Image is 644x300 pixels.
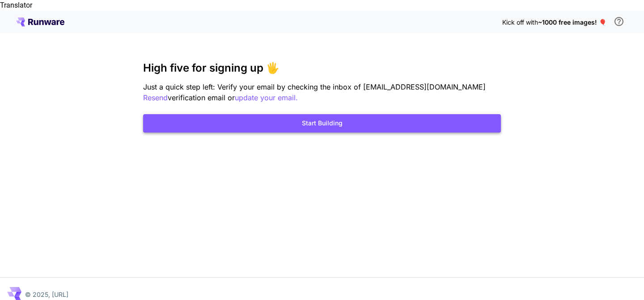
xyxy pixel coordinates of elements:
button: Start Building [143,114,501,133]
span: verification email or [168,93,235,102]
button: update your email. [235,92,298,103]
button: In order to qualify for free credit, you need to sign up with a business email address and click ... [610,13,628,30]
h3: High five for signing up 🖐️ [143,62,501,74]
span: Kick off with [502,18,538,26]
span: Just a quick step left: Verify your email by checking the inbox of [EMAIL_ADDRESS][DOMAIN_NAME] [143,82,486,91]
span: ~1000 free images! 🎈 [538,18,606,26]
button: Resend [143,92,168,103]
p: © 2025, [URL] [25,290,68,299]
